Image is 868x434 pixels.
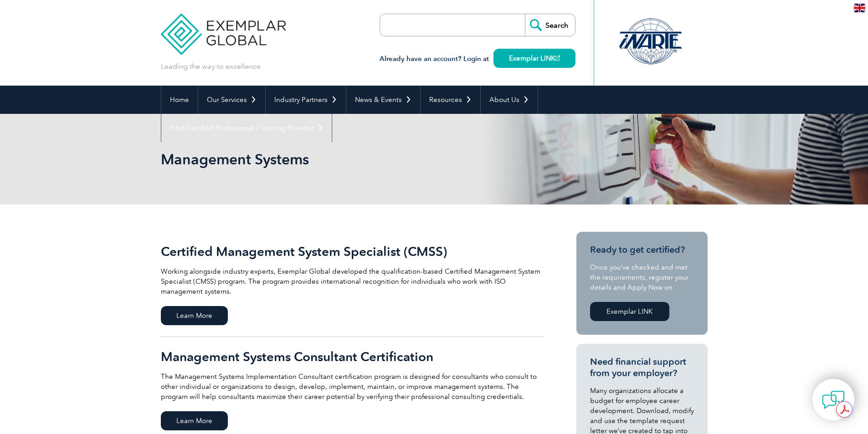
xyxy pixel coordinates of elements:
span: Learn More [161,411,228,430]
p: Once you’ve checked and met the requirements, register your details and Apply Now on [590,262,694,292]
a: Exemplar LINK [590,302,669,321]
h3: Already have an account? Login at [380,53,575,65]
p: Leading the way to excellence [161,61,261,71]
a: Certified Management System Specialist (CMSS) Working alongside industry experts, Exemplar Global... [161,232,544,337]
p: The Management Systems Implementation Consultant certification program is designed for consultant... [161,372,544,402]
a: Industry Partners [266,86,346,114]
input: Search [525,14,575,36]
h3: Need financial support from your employer? [590,356,694,379]
h2: Management Systems Consultant Certification [161,349,544,364]
p: Working alongside industry experts, Exemplar Global developed the qualification-based Certified M... [161,266,544,296]
span: Learn More [161,306,228,325]
a: Exemplar LINK [493,49,575,68]
img: contact-chat.png [822,388,845,411]
a: About Us [481,86,538,114]
h2: Certified Management System Specialist (CMSS) [161,244,544,259]
h1: Management Systems [161,150,511,168]
a: Our Services [198,86,265,114]
a: Resources [421,86,480,114]
img: en [854,4,865,12]
h3: Ready to get certified? [590,244,694,255]
a: News & Events [346,86,420,114]
a: Find Certified Professional / Training Provider [161,114,332,142]
img: open_square.png [555,56,560,61]
a: Home [161,86,198,114]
